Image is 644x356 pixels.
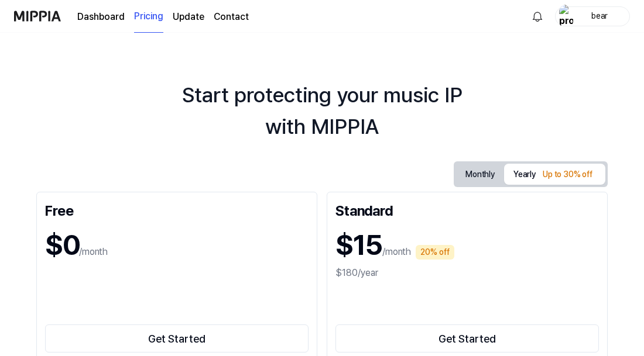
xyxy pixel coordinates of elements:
button: profilebear [555,6,630,26]
div: 20% off [416,245,454,260]
img: 알림 [530,9,544,23]
h1: $15 [335,224,382,266]
a: Get Started [45,322,309,355]
button: Get Started [335,324,599,352]
button: Monthly [456,164,504,185]
div: Free [45,201,309,219]
div: bear [577,9,622,22]
a: Dashboard [77,10,125,24]
a: Get Started [335,322,599,355]
div: $180/year [335,266,599,280]
img: profile [559,5,573,28]
div: Up to 30% off [539,166,596,184]
div: Standard [335,201,599,219]
p: /month [382,245,411,259]
a: Update [173,10,204,24]
button: Yearly [504,164,605,185]
p: /month [79,245,108,259]
h1: $0 [45,224,79,266]
a: Contact [214,10,249,24]
a: Pricing [134,1,163,33]
button: Get Started [45,324,309,352]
